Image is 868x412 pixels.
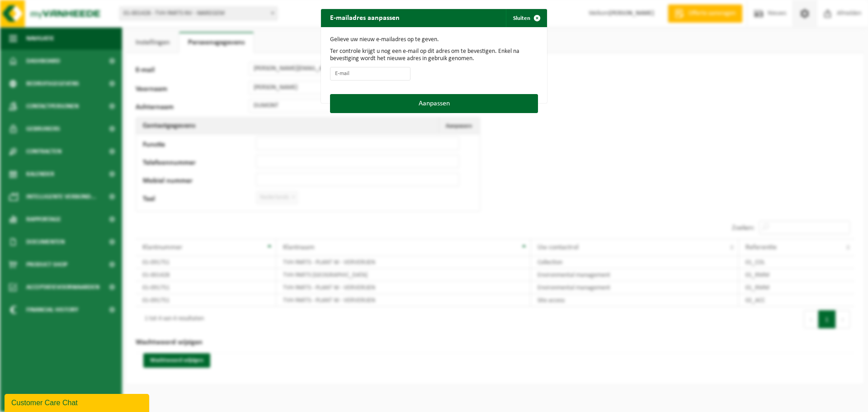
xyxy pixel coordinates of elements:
h2: E-mailadres aanpassen [321,9,409,26]
p: Ter controle krijgt u nog een e-mail op dit adres om te bevestigen. Enkel na bevestiging wordt he... [330,48,538,62]
iframe: chat widget [5,392,151,412]
p: Gelieve uw nieuw e-mailadres op te geven. [330,36,538,43]
input: E-mail [330,67,410,81]
button: Sluiten [506,9,546,27]
button: Aanpassen [330,94,538,113]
